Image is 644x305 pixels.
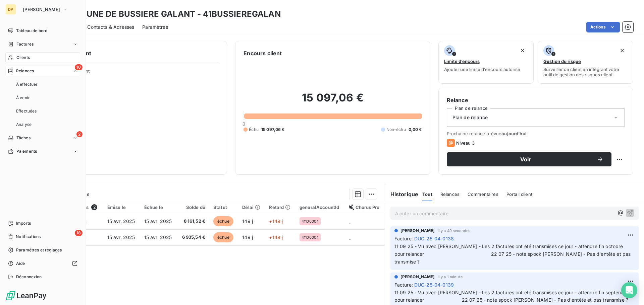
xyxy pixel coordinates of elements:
span: Paramètres et réglages [16,247,62,253]
span: Analyse [16,122,32,128]
span: Aide [16,260,25,266]
span: 15 avr. 2025 [144,218,172,224]
h3: COMMUNE DE BUSSIERE GALANT - 41BUSSIEREGALAN [59,8,281,20]
span: 0,00 € [409,127,422,133]
div: Solde dû [181,205,205,210]
span: Paiements [16,148,37,154]
span: Clients [16,55,30,61]
span: _ [349,234,351,240]
div: Chorus Pro [349,205,381,210]
span: _ [349,218,351,224]
span: 15 avr. 2025 [107,218,135,224]
span: À venir [16,95,30,101]
div: Émise le [107,205,136,210]
h6: Informations client [41,49,219,57]
span: 18 [75,230,83,236]
a: Aide [5,258,80,269]
span: Commentaires [468,192,498,197]
span: +149 j [269,234,283,240]
div: DP [5,4,16,15]
span: Imports [16,220,31,226]
button: Voir [447,152,611,166]
span: 11 09 25 - Vu avec [PERSON_NAME] - Les 2 factures ont été transmises ce jour - attendre fin septe... [394,290,631,303]
span: 41100004 [302,219,319,223]
span: DUC-25-04-0138 [414,235,454,242]
h6: Historique [385,190,419,198]
span: 15 avr. 2025 [144,234,172,240]
span: Ajouter une limite d’encours autorisé [444,67,520,72]
span: Surveiller ce client en intégrant votre outil de gestion des risques client. [543,67,628,77]
div: Délai [242,205,261,210]
button: Limite d’encoursAjouter une limite d’encours autorisé [438,41,534,84]
span: 149 j [242,234,253,240]
div: Retard [269,205,291,210]
span: À effectuer [16,81,38,87]
span: 41100004 [302,235,319,239]
span: 2 [91,204,97,210]
span: Gestion du risque [543,59,581,64]
span: Tâches [16,135,31,141]
span: échue [213,216,233,226]
span: 8 161,52 € [181,218,205,225]
span: Relances [16,68,34,74]
span: 149 j [242,218,253,224]
span: Portail client [506,192,532,197]
span: 15 avr. 2025 [107,234,135,240]
span: Propriétés Client [54,68,219,78]
button: Actions [586,22,620,32]
span: 11 09 25 - Vu avec [PERSON_NAME] - Les 2 factures ont été transmises ce jour - attendre fin octob... [394,243,632,264]
div: Open Intercom Messenger [621,282,637,298]
span: Facture : [394,235,413,242]
span: 2 [76,131,83,137]
div: Échue le [144,205,173,210]
button: Gestion du risqueSurveiller ce client en intégrant votre outil de gestion des risques client. [538,41,633,84]
span: Non-échu [386,127,406,133]
span: Factures [16,41,34,47]
span: Déconnexion [16,274,42,280]
span: échue [213,232,233,242]
span: Niveau 3 [456,140,475,146]
span: Contacts & Adresses [87,24,134,30]
div: Statut [213,205,234,210]
span: Prochaine relance prévue [447,131,625,136]
span: Notifications [16,234,41,240]
span: 0 [243,121,245,127]
span: Limite d’encours [444,59,480,64]
span: il y a 1 minute [438,275,463,279]
span: [PERSON_NAME] [400,228,435,234]
span: Relances [440,192,460,197]
span: aujourd’hui [501,131,527,136]
span: il y a 49 secondes [438,229,471,233]
span: Voir [455,157,597,162]
span: Effectuées [16,108,37,114]
span: [PERSON_NAME] [400,274,435,280]
span: 6 935,54 € [181,234,205,241]
span: +149 j [269,218,283,224]
span: Échu [249,127,259,133]
div: generalAccountId [300,205,341,210]
h2: 15 097,06 € [244,91,422,111]
span: 15 097,06 € [261,127,285,133]
span: DUC-25-04-0139 [414,281,454,288]
span: Tableau de bord [16,28,47,34]
span: Plan de relance [452,114,488,121]
h6: Relance [447,96,625,104]
h6: Encours client [244,49,282,57]
span: [PERSON_NAME] [23,7,60,12]
img: Logo LeanPay [5,290,47,301]
span: 10 [75,64,83,70]
span: Tout [422,192,432,197]
span: Facture : [394,281,413,288]
span: Paramètres [142,24,168,30]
